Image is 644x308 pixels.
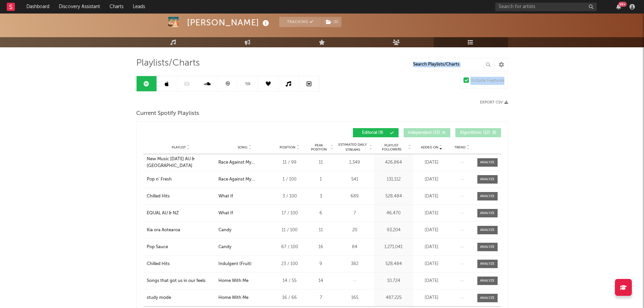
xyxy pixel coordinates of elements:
button: Export CSV [480,100,508,104]
div: [DATE] [415,210,449,217]
div: 7 [308,294,334,301]
div: 382 [337,261,373,267]
button: Independent(33) [404,128,450,137]
button: 99+ [616,4,621,9]
div: Chilled Hits [147,261,170,267]
div: Candy [218,244,232,251]
div: [DATE] [415,193,449,200]
div: 1 [308,176,334,183]
div: Candy [218,227,232,234]
div: 11 [308,159,334,166]
span: Playlists/Charts [136,59,200,67]
div: 16 / 66 [275,294,305,301]
div: 3 / 100 [275,193,305,200]
div: 426,864 [376,159,411,166]
div: 7 [337,210,373,217]
div: What If [218,193,233,200]
button: (3) [322,17,341,27]
span: Playlist Followers [376,143,407,151]
div: Pop n' Fresh [147,176,172,183]
button: Algorithmic(12) [455,128,501,137]
div: 16 [308,244,334,251]
div: 11 / 99 [275,159,305,166]
a: Pop n' Fresh [147,176,215,183]
div: 528,484 [376,193,411,200]
a: study mode [147,294,215,301]
div: 67 / 100 [275,244,305,251]
div: [DATE] [415,159,449,166]
div: Race Against My Heartbeat [218,176,271,183]
span: Song [238,145,247,149]
input: Search for artists [495,3,597,11]
div: 14 [308,278,334,284]
div: [PERSON_NAME] [187,17,271,28]
span: Position [280,145,295,149]
a: New Music [DATE] AU & [GEOGRAPHIC_DATA] [147,156,215,169]
div: Include Features [471,77,504,85]
div: Indulgent (Fruit) [218,261,252,267]
div: [DATE] [415,227,449,234]
div: 23 / 100 [275,261,305,267]
a: Kia ora Aotearoa [147,227,215,234]
div: study mode [147,294,171,301]
span: Estimated Daily Streams [337,142,368,152]
div: 165 [337,294,373,301]
div: 20 [337,227,373,234]
div: Kia ora Aotearoa [147,227,180,234]
div: 528,484 [376,261,411,267]
span: Algorithmic ( 12 ) [460,131,491,135]
div: 17 / 100 [275,210,305,217]
a: EQUAL AU & NZ [147,210,215,217]
div: 11 [308,227,334,234]
span: Playlist [172,145,186,149]
a: Songs that got us in our feels [147,278,215,284]
span: Editorial ( 9 ) [357,131,388,135]
div: [DATE] [415,294,449,301]
a: Pop Sauce [147,244,215,251]
span: Added On [421,145,438,149]
div: Chilled Hits [147,193,170,200]
div: 14 / 55 [275,278,305,284]
span: ( 3 ) [321,17,342,27]
span: Current Spotify Playlists [136,110,199,118]
div: [DATE] [415,176,449,183]
div: Songs that got us in our feels [147,278,206,284]
div: 93,204 [376,227,411,234]
div: What If [218,210,233,217]
a: Chilled Hits [147,261,215,267]
button: Tracking [279,17,321,27]
div: 487,225 [376,294,411,301]
div: 1,271,041 [376,244,411,251]
div: 84 [337,244,373,251]
div: EQUAL AU & NZ [147,210,179,217]
button: Editorial(9) [353,128,399,137]
div: 11 / 100 [275,227,305,234]
div: [DATE] [415,278,449,284]
div: Home With Me [218,294,248,301]
div: 1,349 [337,159,373,166]
div: 99 + [618,2,627,7]
span: Trend [454,145,466,149]
div: Pop Sauce [147,244,168,251]
div: 1 / 100 [275,176,305,183]
span: Independent ( 33 ) [408,131,440,135]
div: 10,724 [376,278,411,284]
div: Home With Me [218,278,248,284]
div: 3 [308,193,334,200]
div: Race Against My Heartbeat [218,159,271,166]
div: 541 [337,176,373,183]
div: [DATE] [415,261,449,267]
div: 131,112 [376,176,411,183]
a: Chilled Hits [147,193,215,200]
div: [DATE] [415,244,449,251]
input: Search Playlists/Charts [409,58,494,71]
div: 6 [308,210,334,217]
div: 9 [308,261,334,267]
div: 689 [337,193,373,200]
span: Peak Position [308,143,330,151]
div: 46,470 [376,210,411,217]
